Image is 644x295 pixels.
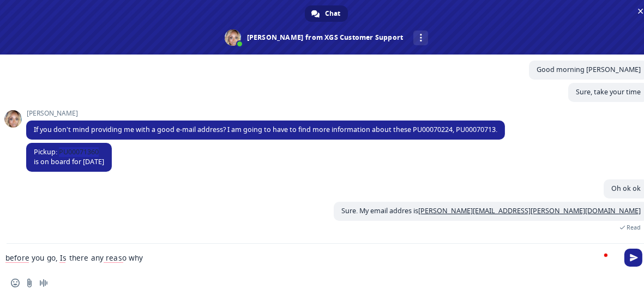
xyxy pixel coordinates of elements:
[5,253,612,263] textarea: To enrich screen reader interactions, please activate Accessibility in Grammarly extension settings
[611,184,641,193] span: Oh ok ok
[341,206,641,215] span: Sure. My email addres is
[325,5,340,22] span: Chat
[624,249,642,267] span: Send
[413,31,428,45] div: More channels
[34,147,104,166] span: Pickup: PU00071360 is on board for [DATE]
[26,110,505,117] span: [PERSON_NAME]
[418,206,641,215] a: [PERSON_NAME][EMAIL_ADDRESS][PERSON_NAME][DOMAIN_NAME]
[34,125,497,134] span: If you don't mind providing me with a good e-mail address? I am going to have to find more inform...
[537,65,641,74] span: Good morning [PERSON_NAME]
[39,279,48,287] span: Audio message
[576,87,641,97] span: Sure, take your time
[25,279,34,287] span: Send a file
[305,5,348,22] div: Chat
[627,224,641,231] span: Read
[11,279,20,287] span: Insert an emoji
